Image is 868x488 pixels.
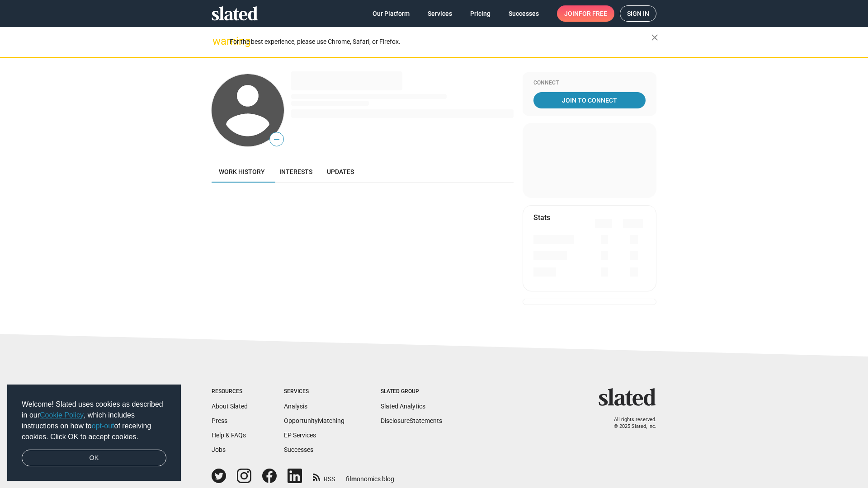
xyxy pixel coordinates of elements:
[381,417,442,424] a: DisclosureStatements
[509,5,539,22] span: Successes
[270,134,283,145] span: —
[620,5,656,22] a: Sign in
[627,6,649,21] span: Sign in
[381,403,425,410] a: Slated Analytics
[212,36,223,47] mat-icon: warning
[564,5,607,22] span: Join
[212,388,248,395] div: Resources
[272,161,320,183] a: Interests
[40,411,84,419] a: Cookie Policy
[535,92,644,108] span: Join To Connect
[501,5,546,22] a: Successes
[284,417,344,424] a: OpportunityMatching
[463,5,498,22] a: Pricing
[284,432,316,439] a: EP Services
[22,450,166,467] a: dismiss cookie message
[279,168,312,175] span: Interests
[604,417,656,430] p: All rights reserved. © 2025 Slated, Inc.
[428,5,452,22] span: Services
[470,5,491,22] span: Pricing
[284,388,344,395] div: Services
[313,469,335,483] a: RSS
[533,80,646,87] div: Connect
[7,385,181,481] div: cookieconsent
[320,161,361,183] a: Updates
[533,92,646,108] a: Join To Connect
[22,399,166,442] span: Welcome! Slated uses cookies as described in our , which includes instructions on how to of recei...
[212,161,272,183] a: Work history
[212,417,227,424] a: Press
[327,168,354,175] span: Updates
[420,5,459,22] a: Services
[212,432,246,439] a: Help & FAQs
[92,422,114,430] a: opt-out
[381,388,442,395] div: Slated Group
[346,475,357,483] span: film
[649,32,660,43] mat-icon: close
[230,36,651,48] div: For the best experience, please use Chrome, Safari, or Firefox.
[579,5,607,22] span: for free
[346,468,394,483] a: filmonomics blog
[284,446,313,453] a: Successes
[212,403,248,410] a: About Slated
[365,5,417,22] a: Our Platform
[373,5,410,22] span: Our Platform
[533,213,550,222] mat-card-title: Stats
[557,5,614,22] a: Joinfor free
[212,446,226,453] a: Jobs
[284,403,307,410] a: Analysis
[219,168,265,175] span: Work history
